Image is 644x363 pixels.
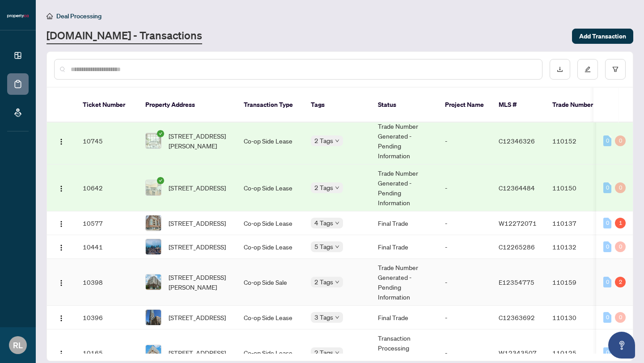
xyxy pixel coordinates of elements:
[557,66,563,72] span: download
[146,239,161,254] img: thumbnail-img
[76,235,138,259] td: 10441
[7,13,29,19] img: logo
[237,211,304,235] td: Co-op Side Lease
[438,235,491,259] td: -
[13,339,23,351] span: RL
[550,59,570,80] button: download
[499,278,534,286] span: E12354775
[612,66,619,72] span: filter
[314,312,333,322] span: 3 Tags
[146,310,161,325] img: thumbnail-img
[603,277,611,287] div: 0
[335,221,339,225] span: down
[58,279,65,287] img: Logo
[304,88,371,122] th: Tags
[615,277,626,287] div: 2
[438,211,491,235] td: -
[615,241,626,252] div: 0
[54,240,68,254] button: Logo
[58,185,65,192] img: Logo
[146,345,161,360] img: thumbnail-img
[54,181,68,195] button: Logo
[335,315,339,320] span: down
[146,215,161,231] img: thumbnail-img
[499,313,535,321] span: C12363692
[58,138,65,145] img: Logo
[579,29,626,43] span: Add Transaction
[615,135,626,146] div: 0
[237,88,304,122] th: Transaction Type
[545,235,608,259] td: 110132
[54,310,68,325] button: Logo
[371,235,438,259] td: Final Trade
[545,88,608,122] th: Trade Number
[438,306,491,329] td: -
[169,242,226,252] span: [STREET_ADDRESS]
[237,235,304,259] td: Co-op Side Lease
[615,182,626,193] div: 0
[314,241,333,252] span: 5 Tags
[157,177,164,184] span: check-circle
[76,88,138,122] th: Ticket Number
[237,306,304,329] td: Co-op Side Lease
[146,274,161,290] img: thumbnail-img
[146,180,161,195] img: thumbnail-img
[603,347,611,358] div: 0
[76,211,138,235] td: 10577
[54,346,68,360] button: Logo
[169,131,229,151] span: [STREET_ADDRESS][PERSON_NAME]
[499,137,535,145] span: C12346326
[603,241,611,252] div: 0
[169,348,226,358] span: [STREET_ADDRESS]
[138,88,237,122] th: Property Address
[499,349,537,357] span: W12343507
[438,259,491,306] td: -
[438,118,491,165] td: -
[58,315,65,322] img: Logo
[438,165,491,211] td: -
[237,259,304,306] td: Co-op Side Sale
[371,259,438,306] td: Trade Number Generated - Pending Information
[499,184,535,192] span: C12364484
[335,350,339,355] span: down
[577,59,598,80] button: edit
[605,59,626,80] button: filter
[169,183,226,193] span: [STREET_ADDRESS]
[335,139,339,143] span: down
[545,211,608,235] td: 110137
[314,182,333,193] span: 2 Tags
[314,347,333,358] span: 2 Tags
[169,272,229,292] span: [STREET_ADDRESS][PERSON_NAME]
[76,165,138,211] td: 10642
[76,306,138,329] td: 10396
[56,12,102,20] span: Deal Processing
[603,218,611,228] div: 0
[603,182,611,193] div: 0
[572,29,633,44] button: Add Transaction
[371,88,438,122] th: Status
[76,118,138,165] td: 10745
[58,244,65,251] img: Logo
[47,28,202,44] a: [DOMAIN_NAME] - Transactions
[603,312,611,323] div: 0
[603,135,611,146] div: 0
[58,220,65,228] img: Logo
[54,216,68,230] button: Logo
[169,312,226,322] span: [STREET_ADDRESS]
[615,312,626,323] div: 0
[371,118,438,165] td: Trade Number Generated - Pending Information
[371,306,438,329] td: Final Trade
[438,88,491,122] th: Project Name
[615,218,626,228] div: 1
[146,133,161,148] img: thumbnail-img
[335,245,339,249] span: down
[169,218,226,228] span: [STREET_ADDRESS]
[335,186,339,190] span: down
[545,118,608,165] td: 110152
[371,165,438,211] td: Trade Number Generated - Pending Information
[58,350,65,357] img: Logo
[499,243,535,251] span: C12265286
[585,66,591,72] span: edit
[545,306,608,329] td: 110130
[491,88,545,122] th: MLS #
